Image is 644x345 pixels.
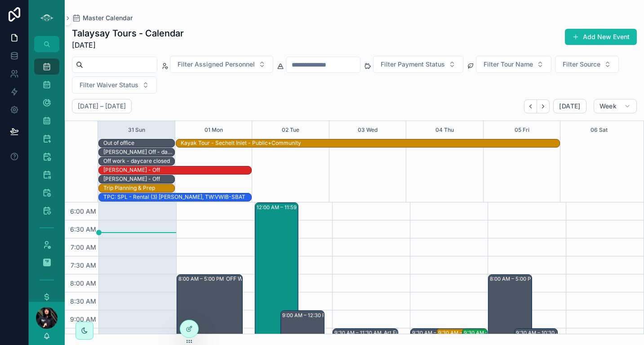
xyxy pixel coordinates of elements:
[68,315,98,323] span: 9:00 AM
[384,329,447,336] div: Art Farm & [PERSON_NAME] Check-in
[103,193,245,201] div: TPC: SPL - Rental (3) Elea Hardy-Charbonnier, TW:VWIB-SBAT
[484,60,533,69] span: Filter Tour Name
[72,76,157,94] button: Select Button
[438,328,489,337] div: 9:30 AM – 10:30 AM
[103,157,170,165] div: Off work - daycare closed
[103,148,174,156] div: Becky Off - daycare closed
[103,166,160,174] div: Candace - Off
[68,279,98,287] span: 8:00 AM
[412,328,462,337] div: 9:30 AM – 12:30 PM
[600,102,617,110] span: Week
[103,175,160,183] div: [PERSON_NAME] - Off
[257,203,308,212] div: 12:00 AM – 11:59 PM
[559,102,580,110] span: [DATE]
[68,243,98,251] span: 7:00 AM
[80,81,138,90] span: Filter Waiver Status
[103,184,155,192] div: Trip Planning & Prep
[334,328,384,337] div: 9:30 AM – 11:30 AM
[476,56,551,73] button: Select Button
[29,52,65,302] div: scrollable content
[103,184,155,192] div: Trip Planning & Prep
[103,193,245,201] div: TPC: SPL - Rental (3) [PERSON_NAME], TW:VWIB-SBAT
[178,60,255,69] span: Filter Assigned Personnel
[78,102,126,111] h2: [DATE] – [DATE]
[563,60,600,69] span: Filter Source
[591,121,608,139] button: 06 Sat
[68,225,98,233] span: 6:30 AM
[103,139,134,147] div: Out of office
[515,121,529,139] button: 05 Fri
[103,157,170,165] div: Off work - daycare closed
[565,29,637,45] button: Add New Event
[464,328,514,337] div: 9:30 AM – 10:30 AM
[373,56,463,73] button: Select Button
[553,99,586,113] button: [DATE]
[68,261,98,269] span: 7:30 AM
[83,13,133,22] span: Master Calendar
[103,166,160,174] div: [PERSON_NAME] - Off
[103,148,174,156] div: [PERSON_NAME] Off - daycare closed
[178,274,226,283] div: 8:00 AM – 5:00 PM
[555,56,619,73] button: Select Button
[282,121,299,139] button: 02 Tue
[72,27,184,40] h1: Talaysay Tours - Calendar
[72,13,133,22] a: Master Calendar
[68,207,98,215] span: 6:00 AM
[594,99,637,113] button: Week
[358,121,378,139] button: 03 Wed
[204,121,223,139] button: 01 Mon
[181,139,301,147] div: Kayak Tour - Sechelt Inlet - Public+Community
[490,274,537,283] div: 8:00 AM – 5:00 PM
[170,56,273,73] button: Select Button
[40,11,54,25] img: App logo
[103,139,134,147] div: Out of office
[516,328,566,337] div: 9:30 AM – 10:30 AM
[128,121,145,139] button: 31 Sun
[181,139,301,147] div: Kayak Tour - Sechelt Inlet - Public+Community
[524,99,537,113] button: Back
[72,40,184,50] span: [DATE]
[435,121,454,139] button: 04 Thu
[381,60,445,69] span: Filter Payment Status
[68,333,98,341] span: 9:30 AM
[68,297,98,305] span: 8:30 AM
[226,275,254,282] div: OFF WORK
[103,175,160,183] div: Candace - Off
[282,311,332,320] div: 9:00 AM – 12:30 PM
[537,99,550,113] button: Next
